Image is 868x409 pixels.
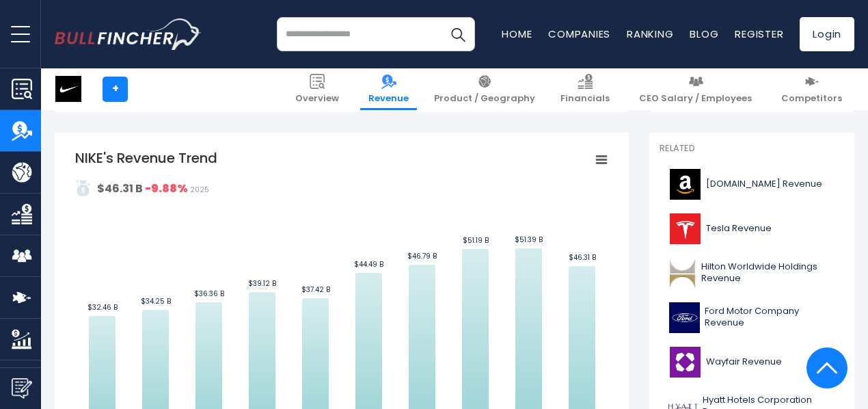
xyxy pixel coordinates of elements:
img: addasd [75,180,92,196]
img: F logo [668,302,701,333]
text: $46.79 B [407,251,437,261]
span: Overview [295,93,339,105]
text: $36.36 B [194,289,224,299]
a: Ranking [627,27,673,41]
a: Wayfair Revenue [660,343,844,381]
img: HLT logo [668,258,697,289]
strong: -9.88% [145,181,188,196]
tspan: NIKE's Revenue Trend [75,148,217,168]
a: Overview [287,68,347,110]
text: $51.19 B [463,235,489,246]
a: CEO Salary / Employees [631,68,760,110]
span: CEO Salary / Employees [639,93,752,105]
a: Product / Geography [426,68,543,110]
text: $46.31 B [569,252,596,263]
a: Revenue [360,68,417,110]
text: $37.42 B [301,285,330,295]
a: Login [800,17,854,51]
span: Revenue [368,93,409,105]
strong: $46.31 B [97,181,143,196]
text: $34.25 B [141,296,171,306]
img: bullfincher logo [55,18,202,50]
a: Blog [690,27,718,41]
a: Ford Motor Company Revenue [660,299,844,337]
a: Register [735,27,783,41]
a: Companies [548,27,610,41]
span: Product / Geography [434,93,535,105]
img: TSLA logo [668,213,702,244]
span: Financials [560,93,610,105]
img: NKE logo [55,76,81,102]
text: $32.46 B [87,302,118,313]
text: $39.12 B [248,278,276,289]
text: $44.49 B [354,259,383,269]
a: Tesla Revenue [660,210,844,248]
img: W logo [668,347,702,378]
span: Competitors [781,93,842,105]
button: Search [441,17,475,51]
a: Hilton Worldwide Holdings Revenue [660,254,844,292]
a: Go to homepage [55,18,202,50]
a: [DOMAIN_NAME] Revenue [660,166,844,203]
p: Related [660,143,844,155]
img: AMZN logo [668,169,702,200]
a: Competitors [773,68,850,110]
text: $51.39 B [515,235,543,245]
span: 2025 [190,185,209,195]
a: Home [502,27,532,41]
a: + [103,77,128,102]
a: Financials [552,68,618,110]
